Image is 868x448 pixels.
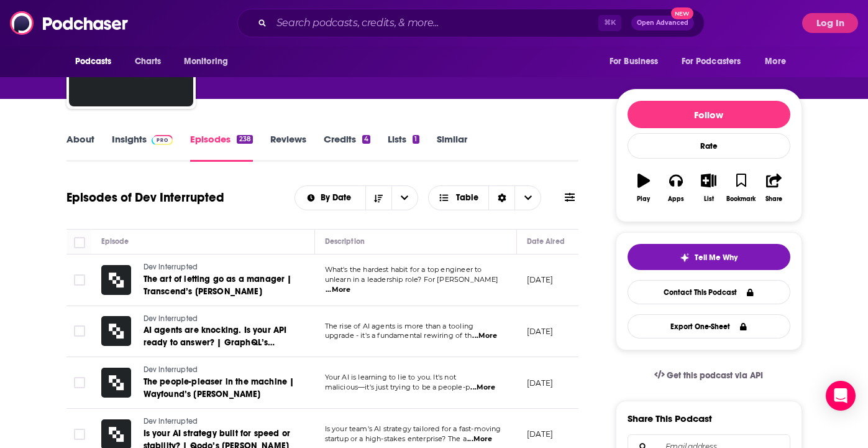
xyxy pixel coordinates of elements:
[272,13,598,33] input: Search podcasts, credits, & more...
[326,285,350,295] span: ...More
[610,53,659,70] span: For Business
[756,50,802,73] button: open menu
[144,365,198,374] span: Dev Interrupted
[101,234,129,249] div: Episode
[674,50,759,73] button: open menu
[391,186,418,210] button: open menu
[628,244,790,270] button: tell me why sparkleTell Me Why
[725,166,757,210] button: Bookmark
[112,133,173,162] a: InsightsPodchaser Pro
[765,195,782,203] div: Share
[413,135,419,144] div: 1
[488,186,514,210] div: Sort Direction
[144,416,305,427] a: Dev Interrupted
[527,274,554,285] p: [DATE]
[237,9,705,37] div: Search podcasts, credits, & more...
[127,50,169,73] a: Charts
[144,262,305,273] a: Dev Interrupted
[527,429,554,439] p: [DATE]
[190,133,252,162] a: Episodes238
[472,331,497,341] span: ...More
[668,195,684,203] div: Apps
[598,15,621,31] span: ⌘ K
[75,53,112,70] span: Podcasts
[135,53,162,70] span: Charts
[628,413,712,424] h3: Share This Podcast
[601,50,674,73] button: open menu
[456,194,478,202] span: Table
[144,263,198,271] span: Dev Interrupted
[437,133,467,162] a: Similar
[325,265,482,274] span: What's the hardest habit for a top engineer to
[637,20,688,26] span: Open Advanced
[628,314,790,338] button: Export One-Sheet
[175,50,244,73] button: open menu
[527,326,554,337] p: [DATE]
[325,322,474,330] span: The rise of AI agents is more than a tooling
[644,360,774,391] a: Get this podcast via API
[362,135,370,144] div: 4
[757,166,790,210] button: Share
[325,424,501,433] span: Is your team's AI strategy tailored for a fast-moving
[765,53,786,70] span: More
[270,133,306,162] a: Reviews
[325,234,365,249] div: Description
[74,325,85,337] span: Toggle select row
[74,429,85,440] span: Toggle select row
[628,280,790,304] a: Contact This Podcast
[144,274,292,297] span: The art of letting go as a manager | Transcend’s [PERSON_NAME]
[692,166,724,210] button: List
[695,253,738,263] span: Tell Me Why
[637,195,650,203] div: Play
[325,373,456,381] span: Your AI is learning to lie to you. It's not
[365,186,391,210] button: Sort Direction
[144,376,295,399] span: The people-pleaser in the machine | Wayfound’s [PERSON_NAME]
[144,417,198,426] span: Dev Interrupted
[428,185,542,210] button: Choose View
[295,185,418,210] h2: Choose List sort
[325,434,467,443] span: startup or a high-stakes enterprise? The a
[660,166,692,210] button: Apps
[631,16,694,30] button: Open AdvancedNew
[467,434,492,444] span: ...More
[671,7,693,19] span: New
[295,194,365,202] button: open menu
[527,234,565,249] div: Date Aired
[237,135,252,144] div: 238
[324,133,370,162] a: Credits4
[74,377,85,388] span: Toggle select row
[321,194,355,202] span: By Date
[144,314,305,325] a: Dev Interrupted
[628,166,660,210] button: Play
[680,253,690,263] img: tell me why sparkle
[144,376,305,401] a: The people-pleaser in the machine | Wayfound’s [PERSON_NAME]
[10,11,129,35] img: Podchaser - Follow, Share and Rate Podcasts
[628,101,790,128] button: Follow
[144,325,287,360] span: AI agents are knocking. Is your API ready to answer? | GraphQL’s [PERSON_NAME]
[470,383,495,393] span: ...More
[325,275,499,284] span: unlearn in a leadership role? For [PERSON_NAME]
[74,274,85,286] span: Toggle select row
[802,13,858,33] button: Log In
[66,190,224,205] h1: Episodes of Dev Interrupted
[144,314,198,323] span: Dev Interrupted
[388,133,419,162] a: Lists1
[325,383,470,391] span: malicious—it's just trying to be a people-p
[144,273,305,298] a: The art of letting go as a manager | Transcend’s [PERSON_NAME]
[325,331,472,340] span: upgrade - it's a fundamental rewiring of th
[144,324,305,349] a: AI agents are knocking. Is your API ready to answer? | GraphQL’s [PERSON_NAME]
[184,53,228,70] span: Monitoring
[66,50,128,73] button: open menu
[682,53,741,70] span: For Podcasters
[704,195,714,203] div: List
[144,365,305,376] a: Dev Interrupted
[726,195,756,203] div: Bookmark
[628,133,790,159] div: Rate
[667,370,763,381] span: Get this podcast via API
[527,378,554,388] p: [DATE]
[826,381,856,411] div: Open Intercom Messenger
[152,135,173,145] img: Podchaser Pro
[66,133,94,162] a: About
